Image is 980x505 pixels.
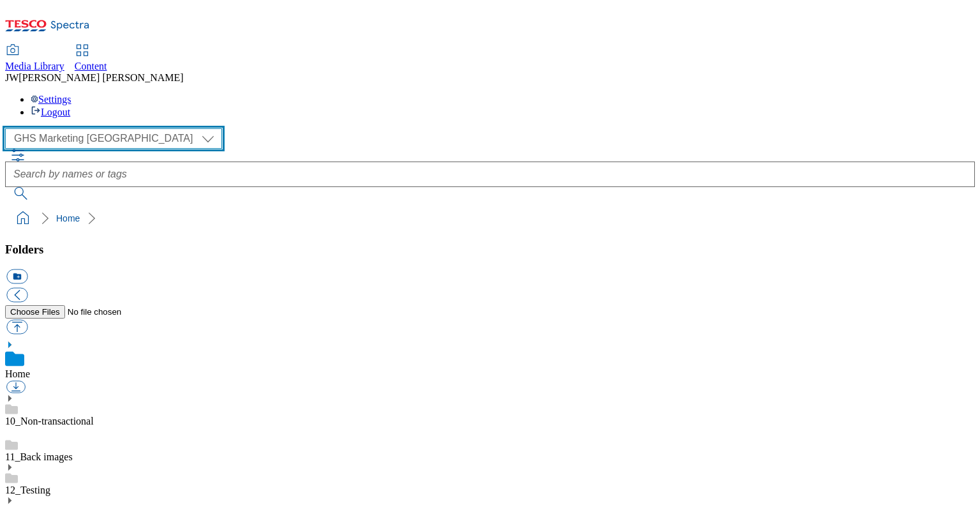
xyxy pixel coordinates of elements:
[5,45,64,72] a: Media Library
[5,162,975,187] input: Search by names or tags
[75,61,107,72] span: Content
[56,213,80,223] a: Home
[5,72,19,83] span: JW
[5,485,50,495] a: 12_Testing
[5,206,975,230] nav: breadcrumb
[13,208,33,229] a: home
[5,451,73,462] a: 11_Back images
[5,61,64,72] span: Media Library
[5,368,30,379] a: Home
[19,72,183,83] span: [PERSON_NAME] [PERSON_NAME]
[31,107,70,117] a: Logout
[5,416,94,426] a: 10_Non-transactional
[31,94,71,105] a: Settings
[75,45,107,72] a: Content
[5,243,975,257] h3: Folders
